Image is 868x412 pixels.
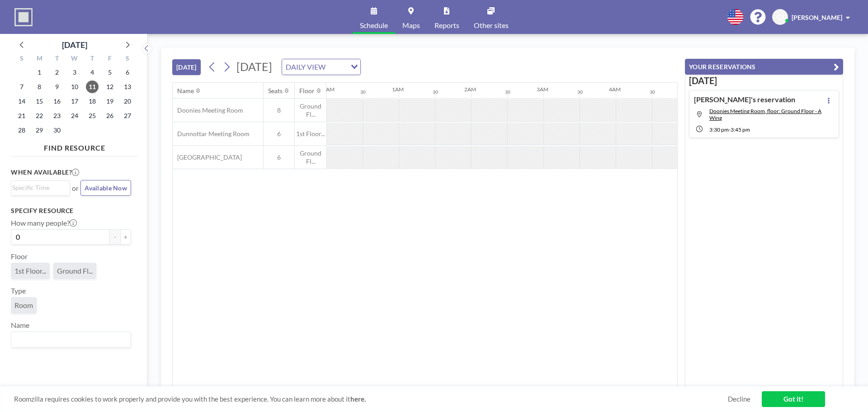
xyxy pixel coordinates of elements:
label: Name [11,321,29,330]
span: Ground Fl... [295,149,326,165]
button: [DATE] [172,59,201,75]
span: Roomzilla requires cookies to work properly and provide you with the best experience. You can lea... [14,395,728,403]
span: Sunday, September 28, 2025 [15,124,28,137]
span: Tuesday, September 23, 2025 [51,109,63,122]
span: [PERSON_NAME] [792,14,842,21]
span: Monday, September 15, 2025 [33,95,46,108]
span: Monday, September 22, 2025 [33,109,46,122]
div: Search for option [11,332,131,347]
span: 6 [264,153,294,161]
input: Search for option [12,334,126,346]
span: 6 [264,130,294,138]
h3: [DATE] [689,75,839,86]
div: 1AM [392,86,404,93]
span: [GEOGRAPHIC_DATA] [173,153,242,161]
div: 30 [360,89,366,95]
span: Sunday, September 21, 2025 [15,109,28,122]
span: Saturday, September 6, 2025 [121,66,134,79]
span: Wednesday, September 10, 2025 [68,81,81,93]
button: - [109,229,120,245]
span: Monday, September 1, 2025 [33,66,46,79]
span: - [729,126,731,133]
label: Floor [11,252,28,261]
input: Search for option [12,183,65,193]
span: or [72,184,79,193]
span: GJ [777,13,784,21]
h3: Specify resource [11,207,131,215]
span: Maps [402,22,420,29]
div: 30 [505,89,510,95]
span: Friday, September 5, 2025 [104,66,116,79]
span: Wednesday, September 17, 2025 [68,95,81,108]
div: 2AM [464,86,476,93]
div: Search for option [11,181,70,194]
a: Decline [728,395,750,403]
div: Seats [268,87,283,95]
span: Other sites [474,22,509,29]
div: 30 [650,89,655,95]
span: Saturday, September 13, 2025 [121,81,134,93]
span: Tuesday, September 16, 2025 [51,95,63,108]
span: Thursday, September 11, 2025 [86,81,99,93]
h4: [PERSON_NAME]'s reservation [694,95,795,104]
span: Monday, September 8, 2025 [33,81,46,93]
span: Schedule [360,22,388,29]
span: Ground Fl... [295,102,326,118]
div: 30 [577,89,583,95]
span: 8 [264,106,294,114]
div: 3AM [537,86,548,93]
input: Search for option [328,61,345,73]
span: 3:45 PM [731,126,750,133]
span: Friday, September 26, 2025 [104,109,116,122]
div: T [83,53,101,65]
span: Friday, September 12, 2025 [104,81,116,93]
span: Friday, September 19, 2025 [104,95,116,108]
div: M [31,53,48,65]
span: Tuesday, September 30, 2025 [51,124,63,137]
span: Wednesday, September 3, 2025 [68,66,81,79]
label: How many people? [11,218,77,227]
span: Ground Fl... [57,266,93,275]
div: T [48,53,66,65]
span: Wednesday, September 24, 2025 [68,109,81,122]
label: Type [11,286,26,295]
span: Doonies Meeting Room [173,106,243,114]
button: YOUR RESERVATIONS [685,59,843,75]
span: 3:30 PM [709,126,729,133]
span: 1st Floor... [14,266,46,275]
span: Sunday, September 14, 2025 [15,95,28,108]
span: Room [14,301,33,310]
span: Thursday, September 18, 2025 [86,95,99,108]
span: DAILY VIEW [284,61,327,73]
div: S [13,53,31,65]
span: [DATE] [236,60,272,73]
span: Sunday, September 7, 2025 [15,81,28,93]
span: Saturday, September 20, 2025 [121,95,134,108]
a: Got it! [762,391,825,407]
span: Doonies Meeting Room, floor: Ground Floor - A Wing [709,108,821,121]
span: Dunnottar Meeting Room [173,130,250,138]
div: 30 [433,89,438,95]
div: F [101,53,118,65]
span: Saturday, September 27, 2025 [121,109,134,122]
div: S [118,53,136,65]
h4: FIND RESOURCE [11,140,138,152]
span: Thursday, September 25, 2025 [86,109,99,122]
button: + [120,229,131,245]
a: here. [350,395,366,403]
div: 4AM [609,86,621,93]
div: W [66,53,84,65]
span: Available Now [85,184,127,192]
button: Available Now [80,180,131,196]
div: Search for option [282,59,360,75]
span: Reports [434,22,459,29]
span: Monday, September 29, 2025 [33,124,46,137]
div: Floor [299,87,315,95]
span: 1st Floor... [295,130,326,138]
span: Tuesday, September 2, 2025 [51,66,63,79]
span: Tuesday, September 9, 2025 [51,81,63,93]
div: Name [177,87,194,95]
div: [DATE] [62,38,87,51]
div: 12AM [320,86,335,93]
span: Thursday, September 4, 2025 [86,66,99,79]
